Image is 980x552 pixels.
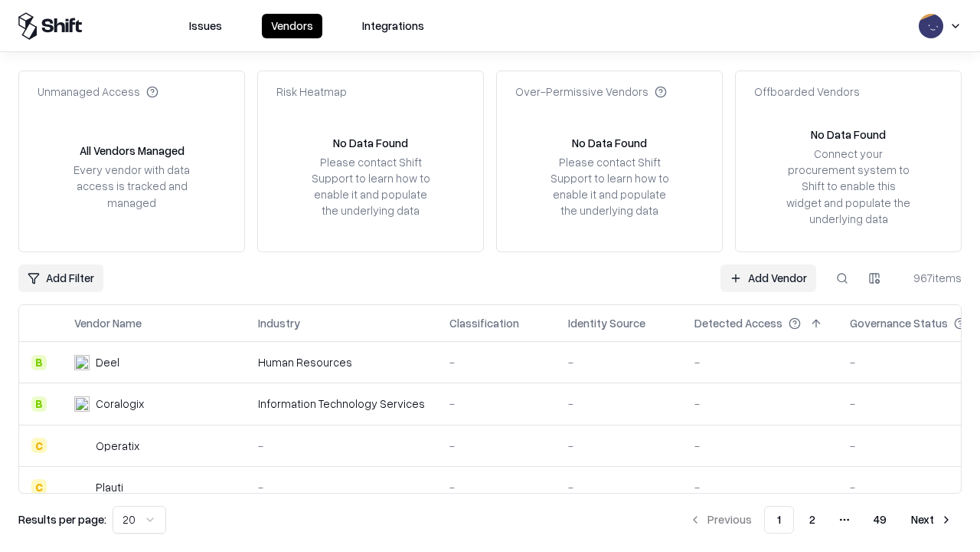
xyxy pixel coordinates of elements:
div: - [568,396,670,412]
div: - [449,396,544,412]
button: Vendors [262,14,322,38]
img: Deel [74,355,90,370]
div: - [694,354,825,370]
div: Please contact Shift Support to learn how to enable it and populate the underlying data [546,154,673,219]
div: No Data Found [811,127,886,143]
div: Vendor Name [74,315,142,331]
img: Coralogix [74,396,90,412]
div: - [449,479,544,495]
div: B [31,355,47,370]
div: Over-Permissive Vendors [515,84,667,100]
div: - [568,438,670,454]
div: Plauti [96,479,123,495]
button: Issues [180,14,231,38]
div: B [31,396,47,412]
div: C [31,438,47,453]
div: Operatix [96,438,139,454]
div: C [31,479,47,495]
button: Add Filter [18,264,103,292]
div: Industry [258,315,300,331]
nav: pagination [680,506,962,534]
p: Results per page: [18,511,106,527]
button: Next [902,506,962,534]
div: Governance Status [850,315,948,331]
div: - [694,438,825,454]
div: - [694,396,825,412]
div: Information Technology Services [258,396,425,412]
div: - [694,479,825,495]
button: 49 [861,506,899,534]
div: Unmanaged Access [38,84,158,100]
div: - [568,479,670,495]
a: Add Vendor [720,264,816,292]
div: Human Resources [258,354,425,370]
div: - [449,438,544,454]
div: 967 items [900,270,962,286]
div: Please contact Shift Support to learn how to enable it and populate the underlying data [307,154,434,219]
div: Detected Access [694,315,782,331]
div: Deel [96,354,119,370]
div: - [258,479,425,495]
div: - [568,354,670,370]
div: - [258,438,425,454]
img: Plauti [74,479,90,495]
button: Integrations [353,14,433,38]
div: Risk Heatmap [276,84,347,100]
div: - [449,354,544,370]
img: Operatix [74,438,90,453]
div: Classification [449,315,519,331]
div: No Data Found [572,135,647,151]
div: Identity Source [568,315,645,331]
button: 2 [797,506,828,534]
div: Connect your procurement system to Shift to enable this widget and populate the underlying data [785,146,912,227]
div: All Vendors Managed [80,143,185,159]
div: Every vendor with data access is tracked and managed [68,162,195,210]
div: Offboarded Vendors [754,84,860,100]
button: 1 [764,506,794,534]
div: No Data Found [333,135,408,151]
div: Coralogix [96,396,144,412]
